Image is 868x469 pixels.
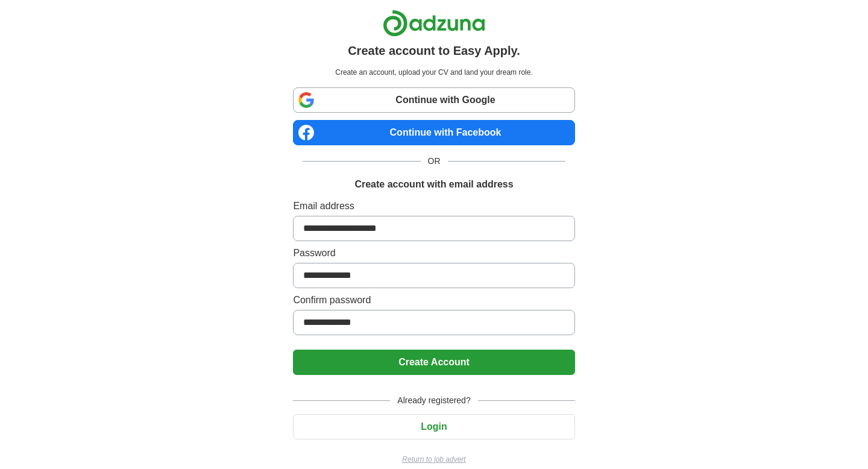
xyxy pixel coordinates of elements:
label: Password [293,246,574,260]
img: Adzuna logo [383,10,485,37]
label: Confirm password [293,293,574,307]
h1: Create account with email address [354,177,513,192]
a: Continue with Facebook [293,120,574,145]
span: Already registered? [390,394,477,407]
a: Return to job advert [293,454,574,465]
p: Create an account, upload your CV and land your dream role. [295,67,572,78]
span: OR [421,155,448,168]
h1: Create account to Easy Apply. [348,42,520,60]
button: Create Account [293,350,574,375]
a: Login [293,421,574,432]
label: Email address [293,199,574,213]
button: Login [293,414,574,439]
a: Continue with Google [293,87,574,113]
